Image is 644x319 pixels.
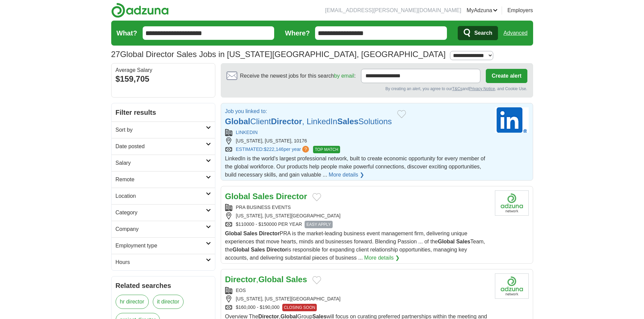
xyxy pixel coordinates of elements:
h1: Global Director Sales Jobs in [US_STATE][GEOGRAPHIC_DATA], [GEOGRAPHIC_DATA] [111,50,446,59]
strong: Global [225,192,251,201]
strong: Global [225,117,251,126]
img: Adzuna logo [111,3,169,18]
button: Search [458,26,498,40]
strong: Global [258,275,284,284]
h2: Salary [116,159,206,167]
button: Add to favorite jobs [312,193,321,201]
strong: Director [259,231,280,236]
a: More details ❯ [329,171,364,179]
span: LinkedIn is the world's largest professional network, built to create economic opportunity for ev... [225,156,485,178]
a: Global Sales Director [225,192,307,201]
strong: Director [225,275,256,284]
a: LINKEDIN [236,130,258,135]
div: $160,000 - $190,000 [225,304,490,311]
a: EOS [236,288,246,293]
span: Search [474,26,492,40]
h2: Location [116,192,206,200]
div: [US_STATE], [US_STATE][GEOGRAPHIC_DATA] [225,212,490,219]
a: GlobalClientDirector, LinkedInSalesSolutions [225,117,392,126]
h2: Filter results [112,103,215,122]
h2: Related searches [116,281,211,291]
h2: Hours [116,258,206,266]
strong: Sales [243,231,258,236]
div: $159,705 [116,73,211,85]
a: Privacy Notice [469,86,495,91]
button: Add to favorite jobs [312,276,321,284]
img: EOS USA logo [495,273,529,299]
div: Average Salary [116,68,211,73]
h2: Category [116,209,206,217]
strong: Sales [251,247,265,252]
h2: Remote [116,176,206,184]
a: Advanced [503,26,527,40]
span: CLOSING SOON [282,304,317,311]
strong: Sales [253,192,274,201]
span: TOP MATCH [313,146,340,153]
strong: Global [225,231,242,236]
a: MyAdzuna [467,6,498,15]
a: Category [112,204,215,221]
strong: Global [438,239,455,244]
span: 27 [111,48,120,60]
h2: Date posted [116,142,206,151]
span: PRA is the market-leading business event management firm, delivering unique experiences that move... [225,231,485,261]
div: [US_STATE], [US_STATE], 10176 [225,137,490,144]
span: EASY APPLY [305,221,332,228]
span: $222,146 [264,147,283,152]
span: Receive the newest jobs for this search : [240,72,356,80]
a: it director [153,295,184,309]
label: What? [117,28,137,38]
a: Director,Global Sales [225,275,307,284]
div: By creating an alert, you agree to our and , and Cookie Use. [226,86,527,92]
button: Create alert [486,69,527,83]
a: Employers [507,6,533,15]
h2: Employment type [116,242,206,250]
a: Salary [112,155,215,171]
img: LinkedIn logo [495,107,529,133]
strong: Director [271,117,302,126]
a: Date posted [112,138,215,155]
div: $110000 - $150000 PER YEAR [225,221,490,228]
label: Where? [285,28,310,38]
strong: Sales [337,117,359,126]
h2: Sort by [116,126,206,134]
a: Hours [112,254,215,270]
a: T&Cs [452,86,462,91]
a: Sort by [112,122,215,138]
a: Company [112,221,215,237]
strong: Global [233,247,249,252]
strong: Director [276,192,307,201]
li: [EMAIL_ADDRESS][PERSON_NAME][DOMAIN_NAME] [325,6,461,15]
img: Company logo [495,190,529,216]
strong: Sales [456,239,470,244]
h2: Company [116,225,206,233]
span: ? [302,146,309,153]
a: hr director [116,295,149,309]
button: Add to favorite jobs [397,110,406,118]
div: PRA BUSINESS EVENTS [225,204,490,211]
strong: Director [266,247,287,252]
strong: Sales [286,275,307,284]
a: Employment type [112,237,215,254]
div: [US_STATE], [US_STATE][GEOGRAPHIC_DATA] [225,295,490,302]
a: by email [334,73,354,79]
a: ESTIMATED:$222,146per year? [236,146,311,153]
a: Remote [112,171,215,188]
a: Location [112,188,215,204]
p: Job you linked to: [225,107,392,115]
a: More details ❯ [364,254,400,262]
